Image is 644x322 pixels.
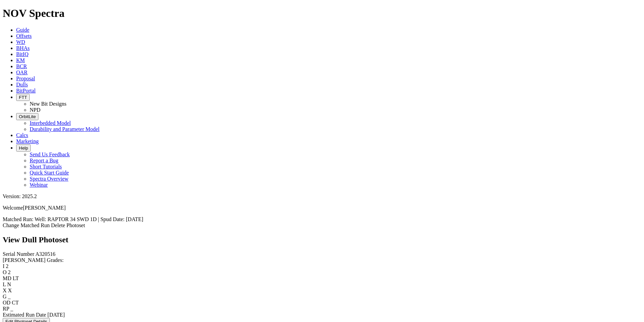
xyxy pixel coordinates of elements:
[23,205,66,211] span: [PERSON_NAME]
[3,288,7,293] label: X
[30,152,70,157] a: Send Us Feedback
[16,82,28,87] a: Dulls
[30,176,68,182] a: Spectra Overview
[13,275,19,281] span: LT
[3,306,9,312] label: RP
[19,95,27,100] span: FTT
[3,275,11,281] label: MD
[3,222,50,228] a: Change Matched Run
[19,114,36,119] span: OrbitLite
[3,263,4,269] label: I
[3,7,641,20] h1: NOV Spectra
[8,288,12,293] span: X
[30,126,100,132] a: Durability and Parameter Model
[16,63,27,69] a: BCR
[16,70,28,75] a: OAR
[16,51,28,57] a: BitIQ
[30,107,40,113] a: NPD
[3,235,641,244] h2: View Dull Photoset
[16,27,29,33] a: Guide
[3,300,10,305] label: OD
[3,216,33,222] span: Matched Run:
[16,138,39,144] a: Marketing
[3,257,641,263] div: [PERSON_NAME] Grades:
[35,216,143,222] span: Well: RAPTOR 34 SWD 1D | Spud Date: [DATE]
[16,45,30,51] a: BHAs
[3,269,7,275] label: O
[16,88,36,93] a: BitPortal
[16,113,38,120] button: OrbitLite
[16,33,32,39] a: Offsets
[3,294,7,299] label: G
[30,170,69,176] a: Quick Start Guide
[30,158,58,163] a: Report a Bug
[16,57,25,63] a: KM
[35,251,56,257] span: A320516
[30,101,66,107] a: New Bit Designs
[7,281,11,287] span: N
[16,76,35,81] a: Proposal
[8,269,11,275] span: 2
[30,164,62,169] a: Short Tutorials
[3,251,34,257] label: Serial Number
[51,222,85,228] a: Delete Photoset
[8,294,11,299] span: _
[6,263,8,269] span: 2
[30,120,71,126] a: Interbedded Model
[3,312,46,318] label: Estimated Run Date
[16,39,25,45] a: WD
[30,182,48,188] a: Webinar
[47,312,65,318] span: [DATE]
[16,94,30,101] button: FTT
[16,132,28,138] a: Calcs
[3,193,641,199] div: Version: 2025.2
[16,144,31,152] button: Help
[12,300,19,305] span: CT
[19,145,28,151] span: Help
[3,205,641,211] p: Welcome
[10,306,13,312] span: _
[3,281,6,287] label: L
